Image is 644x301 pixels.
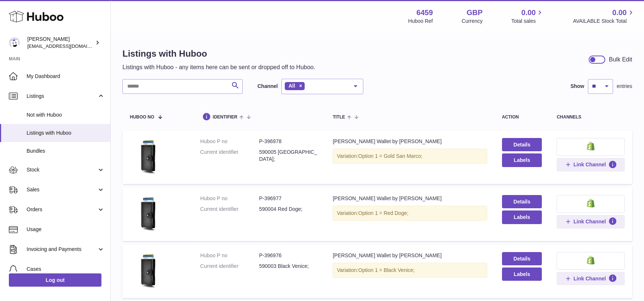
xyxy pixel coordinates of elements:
a: Details [502,195,542,208]
dd: 590003 Black Venice; [259,263,318,270]
label: Channel [257,83,278,90]
a: Details [502,138,542,151]
span: Usage [27,226,105,233]
img: shopify-small.png [587,256,595,265]
span: My Dashboard [27,73,105,80]
div: action [502,115,542,120]
dt: Huboo P no [200,195,259,202]
div: channels [557,115,625,120]
dt: Huboo P no [200,252,259,259]
span: 0.00 [612,8,627,18]
span: Stock [27,166,97,173]
strong: GBP [467,8,482,18]
div: Variation: [333,263,487,278]
button: Labels [502,210,542,224]
span: All [288,83,295,89]
span: Huboo no [130,115,154,120]
dd: P-396977 [259,195,318,202]
span: Listings with Huboo [27,130,105,137]
strong: 6459 [416,8,433,18]
a: Details [502,252,542,265]
div: Bulk Edit [609,56,632,64]
div: Variation: [333,206,487,221]
span: Total sales [511,18,544,25]
p: Listings with Huboo - any items here can be sent or dropped off to Huboo. [122,63,315,71]
img: Canaletto Wallet by Rialto [130,252,167,289]
label: Show [571,83,584,90]
h1: Listings with Huboo [122,48,315,60]
span: Listings [27,93,97,100]
div: [PERSON_NAME] Wallet by [PERSON_NAME] [333,195,487,202]
span: Option 1 = Red Doge; [358,210,408,216]
div: [PERSON_NAME] Wallet by [PERSON_NAME] [333,252,487,259]
button: Link Channel [557,158,625,171]
a: Log out [9,273,101,287]
span: Link Channel [574,275,606,282]
span: Invoicing and Payments [27,246,97,253]
button: Link Channel [557,215,625,228]
button: Labels [502,153,542,167]
span: Sales [27,186,97,193]
span: Bundles [27,148,105,155]
dd: 590005 [GEOGRAPHIC_DATA]; [259,149,318,163]
img: internalAdmin-6459@internal.huboo.com [9,37,20,48]
span: Link Channel [574,218,606,225]
a: 0.00 Total sales [511,8,544,25]
span: Option 1 = Gold San Marco; [358,153,422,159]
img: shopify-small.png [587,199,595,208]
dd: 590004 Red Doge; [259,206,318,213]
div: Variation: [333,149,487,164]
dt: Current identifier [200,206,259,213]
span: Orders [27,206,97,213]
dd: P-396978 [259,138,318,145]
dt: Current identifier [200,149,259,163]
span: Option 1 = Black Venice; [358,267,415,273]
div: [PERSON_NAME] [27,36,94,50]
div: Huboo Ref [408,18,433,25]
img: Canaletto Wallet by Rialto [130,195,167,232]
a: 0.00 AVAILABLE Stock Total [573,8,635,25]
button: Labels [502,268,542,281]
span: AVAILABLE Stock Total [573,18,635,25]
button: Link Channel [557,272,625,285]
span: entries [617,83,632,90]
span: [EMAIL_ADDRESS][DOMAIN_NAME] [27,43,108,49]
img: shopify-small.png [587,142,595,150]
dt: Current identifier [200,263,259,270]
dd: P-396976 [259,252,318,259]
span: Link Channel [574,161,606,168]
span: Cases [27,266,105,273]
div: Currency [462,18,483,25]
span: Not with Huboo [27,111,105,118]
div: [PERSON_NAME] Wallet by [PERSON_NAME] [333,138,487,145]
span: title [333,115,345,120]
span: 0.00 [522,8,536,18]
dt: Huboo P no [200,138,259,145]
img: Canaletto Wallet by Rialto [130,138,167,175]
span: identifier [213,115,238,120]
